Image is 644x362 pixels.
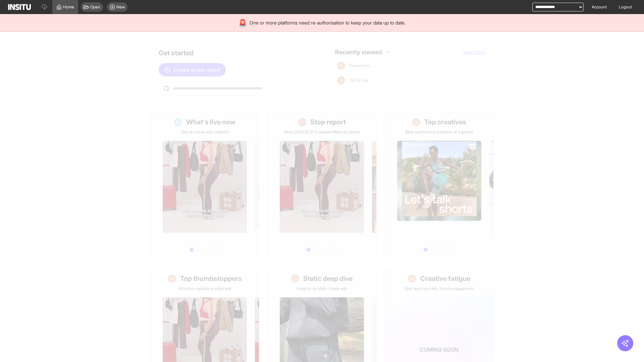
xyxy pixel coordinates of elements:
div: 🚨 [238,18,247,27]
span: One or more platforms need re-authorisation to keep your data up to date. [250,19,406,26]
span: Home [63,4,74,10]
span: New [116,4,125,10]
span: Open [90,4,100,10]
img: Logo [8,4,31,10]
